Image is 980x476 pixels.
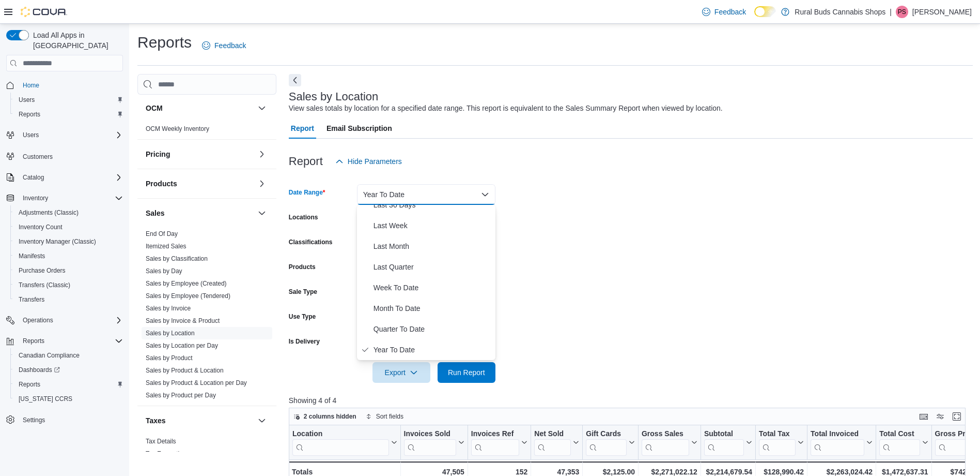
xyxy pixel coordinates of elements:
[2,412,127,427] button: Settings
[146,342,218,349] a: Sales by Location per Day
[289,410,361,423] button: 2 columns hidden
[146,230,178,238] span: End Of Day
[10,93,127,107] button: Users
[795,6,885,18] p: Rural Buds Cannabis Shops
[146,292,230,300] span: Sales by Employee (Tendered)
[23,337,44,345] span: Reports
[214,40,246,51] span: Feedback
[23,153,53,161] span: Customers
[374,240,491,252] span: Last Month
[759,429,796,439] div: Total Tax
[759,429,796,456] div: Total Tax
[704,429,752,456] button: Subtotal
[19,209,79,217] span: Adjustments (Classic)
[471,429,519,456] div: Invoices Ref
[704,429,744,439] div: Subtotal
[14,293,123,306] span: Transfers
[146,330,195,337] a: Sales by Location
[146,255,208,262] a: Sales by Classification
[23,316,53,324] span: Operations
[19,192,52,204] button: Inventory
[704,429,744,456] div: Subtotal
[10,348,127,363] button: Canadian Compliance
[289,288,317,296] label: Sale Type
[374,281,491,294] span: Week To Date
[289,263,316,271] label: Products
[10,392,127,406] button: [US_STATE] CCRS
[376,412,403,421] span: Sort fields
[19,314,57,326] button: Operations
[19,237,96,246] span: Inventory Manager (Classic)
[256,148,268,160] button: Pricing
[289,103,723,114] div: View sales totals by location for a specified date range. This report is equivalent to the Sales ...
[379,362,424,383] span: Export
[19,192,123,204] span: Inventory
[2,128,127,142] button: Users
[256,207,268,219] button: Sales
[146,450,190,457] a: Tax Exemptions
[759,429,804,456] button: Total Tax
[19,96,35,104] span: Users
[10,292,127,307] button: Transfers
[289,238,333,246] label: Classifications
[289,74,301,86] button: Next
[137,32,192,53] h1: Reports
[14,279,123,291] span: Transfers (Classic)
[256,414,268,427] button: Taxes
[146,415,254,426] button: Taxes
[14,264,123,277] span: Purchase Orders
[14,293,49,306] a: Transfers
[403,429,456,439] div: Invoices Sold
[754,6,776,17] input: Dark Mode
[642,429,689,456] div: Gross Sales
[19,413,123,426] span: Settings
[19,171,123,184] span: Catalog
[137,123,276,139] div: OCM
[898,6,906,18] span: PS
[471,429,527,456] button: Invoices Ref
[698,2,750,22] a: Feedback
[374,344,491,356] span: Year To Date
[19,223,63,231] span: Inventory Count
[917,410,930,423] button: Keyboard shortcuts
[10,107,127,122] button: Reports
[879,429,920,439] div: Total Cost
[19,414,49,426] a: Settings
[146,255,208,263] span: Sales by Classification
[289,188,325,197] label: Date Range
[146,125,209,132] a: OCM Weekly Inventory
[146,149,254,159] button: Pricing
[146,280,227,287] a: Sales by Employee (Created)
[137,435,276,464] div: Taxes
[289,91,379,103] h3: Sales by Location
[198,35,250,56] a: Feedback
[586,429,627,456] div: Gift Card Sales
[19,79,43,92] a: Home
[292,429,389,456] div: Location
[146,178,177,189] h3: Products
[146,292,230,300] a: Sales by Employee (Tendered)
[2,170,127,185] button: Catalog
[14,279,74,291] a: Transfers (Classic)
[19,314,123,326] span: Operations
[10,377,127,392] button: Reports
[534,429,571,439] div: Net Sold
[14,378,44,391] a: Reports
[362,410,408,423] button: Sort fields
[23,131,39,139] span: Users
[642,429,697,456] button: Gross Sales
[146,125,209,133] span: OCM Weekly Inventory
[14,393,76,405] a: [US_STATE] CCRS
[374,323,491,335] span: Quarter To Date
[146,379,247,386] a: Sales by Product & Location per Day
[14,364,64,376] a: Dashboards
[811,429,864,456] div: Total Invoiced
[289,313,316,321] label: Use Type
[146,354,193,362] a: Sales by Product
[10,363,127,377] a: Dashboards
[146,379,247,387] span: Sales by Product & Location per Day
[19,335,123,347] span: Reports
[146,392,216,399] a: Sales by Product per Day
[146,208,254,218] button: Sales
[642,429,689,439] div: Gross Sales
